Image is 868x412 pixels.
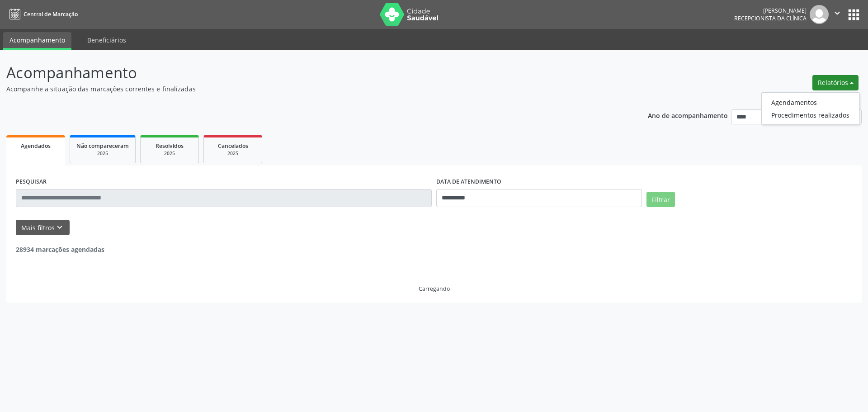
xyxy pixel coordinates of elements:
strong: 28934 marcações agendadas [16,245,104,254]
span: Agendados [21,142,51,150]
div: 2025 [76,150,129,157]
span: Não compareceram [76,142,129,150]
span: Cancelados [218,142,248,150]
i: keyboard_arrow_down [55,223,65,232]
span: Resolvidos [156,142,184,150]
div: 2025 [210,150,255,157]
button: Relatórios [812,75,859,90]
button: Mais filtroskeyboard_arrow_down [16,220,70,236]
div: 2025 [147,150,192,157]
a: Agendamentos [762,96,859,109]
button:  [829,5,846,24]
p: Acompanhe a situação das marcações correntes e finalizadas [6,84,605,94]
ul: Relatórios [761,92,859,125]
div: [PERSON_NAME] [734,7,807,14]
label: PESQUISAR [16,175,47,189]
div: Carregando [419,285,450,293]
span: Recepcionista da clínica [734,14,807,22]
img: img [810,5,829,24]
i:  [832,8,842,18]
span: Central de Marcação [24,10,78,18]
p: Ano de acompanhamento [648,109,728,121]
button: apps [846,7,862,23]
a: Acompanhamento [3,32,71,50]
a: Procedimentos realizados [762,109,859,121]
button: Filtrar [646,192,675,207]
a: Central de Marcação [6,7,78,22]
p: Acompanhamento [6,62,605,84]
a: Beneficiários [81,32,132,48]
label: DATA DE ATENDIMENTO [436,175,501,189]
